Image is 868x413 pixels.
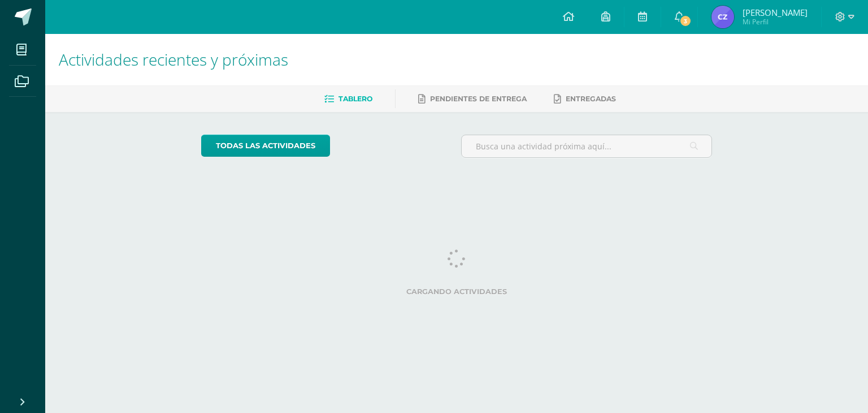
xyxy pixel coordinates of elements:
[743,7,808,18] span: [PERSON_NAME]
[711,6,734,28] img: 628c34baeecb6b0d883e347628b35e9a.png
[566,94,616,103] span: Entregadas
[430,94,527,103] span: Pendientes de entrega
[324,90,372,108] a: Tablero
[201,135,330,157] a: todas las Actividades
[554,90,616,108] a: Entregadas
[462,135,712,157] input: Busca una actividad próxima aquí...
[679,15,692,27] span: 3
[201,287,713,296] label: Cargando actividades
[59,49,288,70] span: Actividades recientes y próximas
[338,94,372,103] span: Tablero
[418,90,527,108] a: Pendientes de entrega
[743,17,808,27] span: Mi Perfil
